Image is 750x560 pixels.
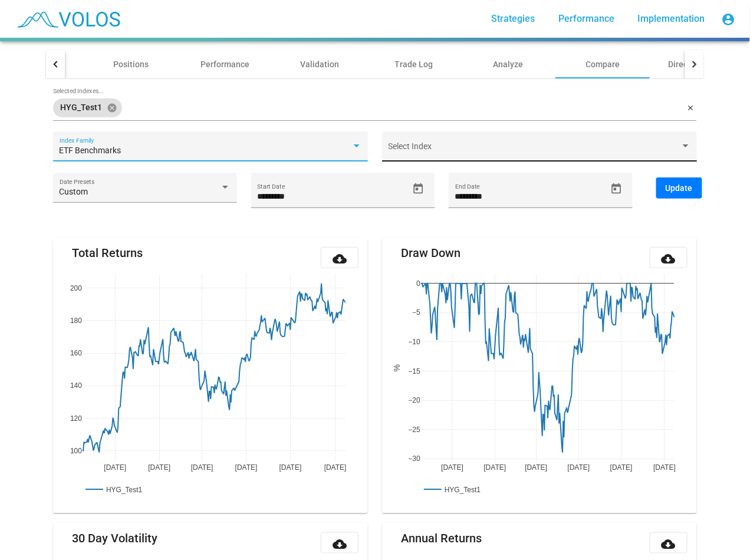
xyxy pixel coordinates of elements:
div: Direct Indexing [669,58,725,70]
button: Update [656,177,702,199]
div: Analyze [494,58,524,70]
div: Trade Log [395,58,433,70]
mat-icon: cloud_download [662,537,676,551]
span: ETF Benchmarks [60,146,121,155]
mat-icon: cancel [107,103,117,113]
mat-card-title: Draw Down [401,247,460,259]
span: Strategies [491,13,535,24]
mat-icon: account_circle [722,12,736,27]
span: Update [666,183,693,193]
mat-card-title: 30 Day Volatility [72,532,157,544]
button: Open calendar [408,179,429,199]
a: Performance [549,8,624,29]
mat-icon: close [687,104,695,113]
mat-icon: cloud_download [333,252,347,266]
mat-card-title: Annual Returns [401,532,482,544]
div: Positions [113,58,149,70]
mat-icon: cloud_download [662,252,676,266]
div: Compare [585,58,620,70]
span: Custom [60,187,88,196]
a: Strategies [482,8,544,29]
div: Performance [201,58,250,70]
img: blue_transparent.png [9,4,126,34]
span: Implementation [638,13,705,24]
span: Performance [558,13,614,24]
mat-icon: cloud_download [333,537,347,551]
a: Implementation [629,8,715,29]
button: Open calendar [606,179,627,199]
mat-card-title: Total Returns [72,247,143,259]
mat-chip: HYG_Test1 [53,98,122,117]
div: Validation [300,58,339,70]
